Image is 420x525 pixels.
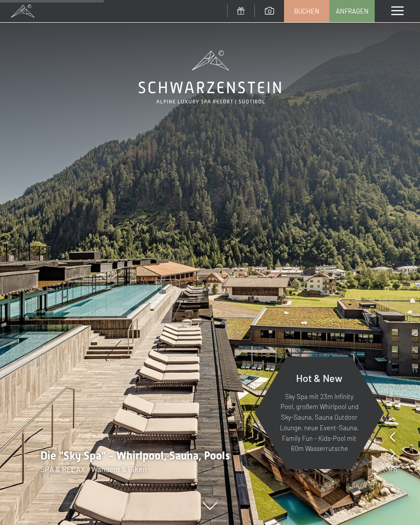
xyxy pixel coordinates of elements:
[294,7,319,16] span: Buchen
[285,1,329,22] a: Buchen
[387,464,390,475] span: 1
[330,1,374,22] a: Anfragen
[40,465,147,474] span: SPA & RELAX - Wandern & Biken
[393,464,397,475] span: 8
[254,356,385,470] a: Hot & New Sky Spa mit 23m Infinity Pool, großem Whirlpool und Sky-Sauna, Sauna Outdoor Lounge, ne...
[336,7,369,16] span: Anfragen
[390,464,393,475] span: /
[296,372,342,384] span: Hot & New
[40,449,230,462] span: Die "Sky Spa" - Whirlpool, Sauna, Pools
[279,391,360,454] p: Sky Spa mit 23m Infinity Pool, großem Whirlpool und Sky-Sauna, Sauna Outdoor Lounge, neue Event-S...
